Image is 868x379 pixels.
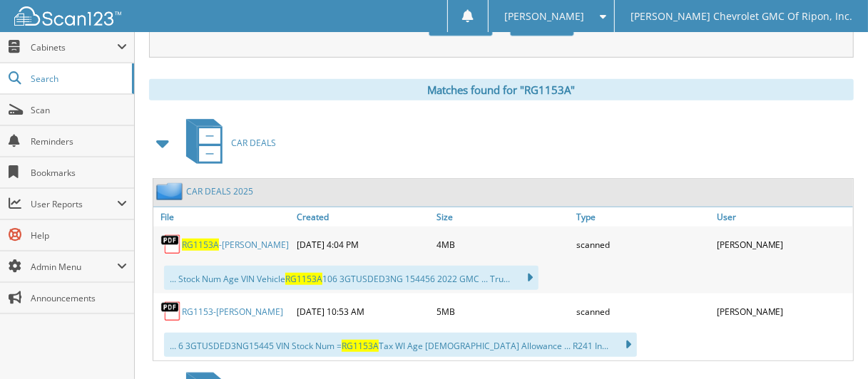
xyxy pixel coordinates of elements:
[433,207,573,227] a: Size
[573,297,713,326] div: scanned
[31,104,127,116] span: Scan
[182,239,219,251] span: RG1153A
[178,115,276,171] a: CAR DEALS
[160,234,182,255] img: PDF.png
[293,230,433,259] div: [DATE] 4:04 PM
[149,79,854,100] div: Matches found for "RG1153A"
[156,182,186,200] img: folder2.png
[713,207,853,227] a: User
[31,41,117,53] span: Cabinets
[293,207,433,227] a: Created
[182,306,283,318] a: RG1153-[PERSON_NAME]
[713,230,853,259] div: [PERSON_NAME]
[31,198,117,210] span: User Reports
[186,185,253,197] a: CAR DEALS 2025
[160,301,182,322] img: PDF.png
[31,73,125,85] span: Search
[342,340,379,352] span: RG1153A
[164,333,637,357] div: ... 6 3GTUSDED3NG15445 VIN Stock Num = Tax WI Age [DEMOGRAPHIC_DATA] Allowance ... R241 In...
[164,266,538,290] div: ... Stock Num Age VIN Vehicle 106 3GTUSDED3NG 154456 2022 GMC ... Tru...
[293,297,433,326] div: [DATE] 10:53 AM
[573,230,713,259] div: scanned
[31,292,127,304] span: Announcements
[182,239,289,251] a: RG1153A-[PERSON_NAME]
[285,273,322,285] span: RG1153A
[630,12,852,21] span: [PERSON_NAME] Chevrolet GMC Of Ripon, Inc.
[231,137,276,149] span: CAR DEALS
[713,297,853,326] div: [PERSON_NAME]
[433,230,573,259] div: 4MB
[505,12,585,21] span: [PERSON_NAME]
[31,167,127,179] span: Bookmarks
[14,6,121,26] img: scan123-logo-white.svg
[433,297,573,326] div: 5MB
[31,229,127,242] span: Help
[797,311,868,379] iframe: Chat Widget
[31,261,117,273] span: Admin Menu
[573,207,713,227] a: Type
[31,135,127,147] span: Reminders
[153,207,293,227] a: File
